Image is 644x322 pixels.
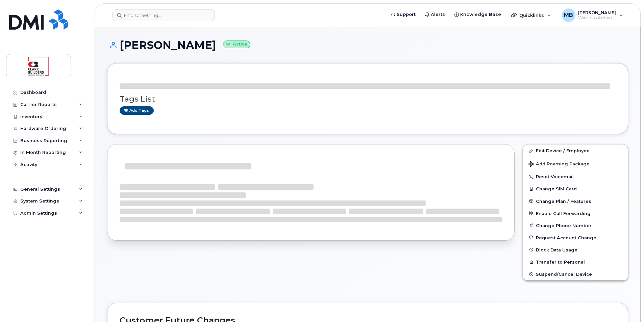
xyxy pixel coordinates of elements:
button: Change SIM Card [523,183,628,195]
button: Transfer to Personal [523,256,628,268]
button: Reset Voicemail [523,170,628,183]
button: Block Data Usage [523,244,628,256]
button: Change Plan / Features [523,195,628,207]
a: Edit Device / Employee [523,144,628,157]
small: Active [223,41,250,48]
button: Request Account Change [523,232,628,244]
button: Add Roaming Package [523,157,628,170]
a: Add tags [120,106,154,115]
span: Enable Call Forwarding [536,211,591,216]
button: Change Phone Number [523,219,628,232]
button: Enable Call Forwarding [523,207,628,219]
span: Add Roaming Package [528,161,590,168]
button: Suspend/Cancel Device [523,268,628,280]
span: Change Plan / Features [536,198,591,204]
h1: [PERSON_NAME] [107,39,628,51]
h3: Tags List [120,95,616,103]
span: Suspend/Cancel Device [536,272,592,277]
